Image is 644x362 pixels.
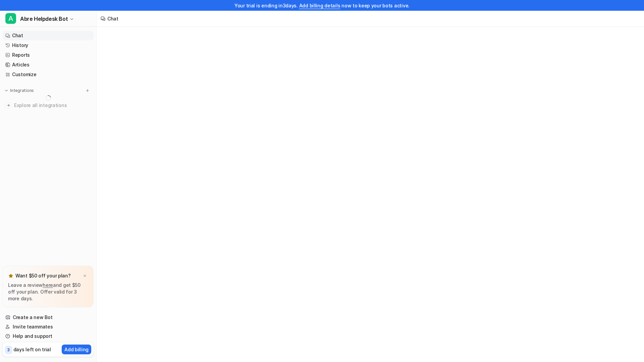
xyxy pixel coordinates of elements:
a: Add billing details [299,3,340,8]
a: here [43,282,53,288]
p: Add billing [64,346,89,353]
a: Invite teammates [3,322,94,331]
a: Chat [3,31,94,40]
a: Articles [3,60,94,69]
span: Explore all integrations [14,100,91,111]
p: Want $50 off your plan? [15,272,71,279]
p: 3 [7,347,10,353]
p: days left on trial [13,346,51,353]
p: Integrations [10,88,34,93]
a: Customize [3,70,94,79]
img: star [8,273,13,278]
span: A [5,13,16,24]
div: Chat [107,15,118,22]
button: Add billing [62,345,91,354]
p: Leave a review and get $50 off your plan. Offer valid for 3 more days. [8,282,88,302]
img: x [83,274,87,278]
a: Reports [3,50,94,60]
a: Help and support [3,331,94,341]
a: Create a new Bot [3,313,94,322]
img: expand menu [4,88,9,93]
a: Explore all integrations [3,101,94,110]
a: History [3,41,94,50]
img: explore all integrations [5,102,12,109]
img: menu_add.svg [85,88,90,93]
span: Abre Helpdesk Bot [20,14,68,23]
button: Integrations [3,87,36,94]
